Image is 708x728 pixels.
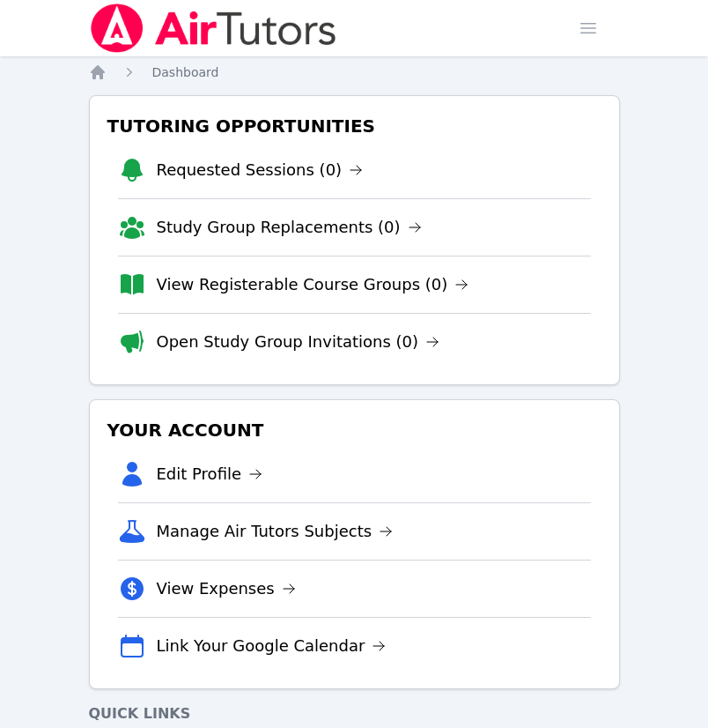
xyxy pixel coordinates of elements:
h3: Tutoring Opportunities [104,110,605,142]
a: Link Your Google Calendar [157,634,387,658]
a: Manage Air Tutors Subjects [157,519,394,544]
span: Dashboard [152,65,219,79]
a: Study Group Replacements (0) [157,215,422,240]
img: Air Tutors [89,4,338,53]
a: Open Study Group Invitations (0) [157,330,440,354]
a: Edit Profile [157,462,263,487]
h3: Your Account [104,414,605,446]
a: Requested Sessions (0) [157,158,364,182]
nav: Breadcrumb [89,63,620,81]
a: Dashboard [152,63,219,81]
a: View Expenses [157,576,296,601]
h4: Quick Links [89,703,620,724]
a: View Registerable Course Groups (0) [157,272,469,297]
